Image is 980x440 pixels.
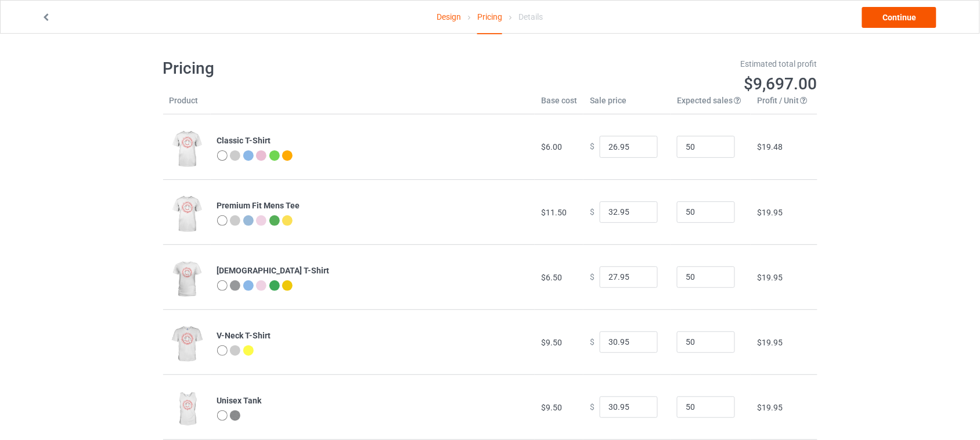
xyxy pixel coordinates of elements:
a: Design [437,1,461,33]
span: $ [590,142,595,152]
span: $ [590,207,595,217]
span: $9.50 [541,403,562,412]
span: $9.50 [541,338,562,347]
th: Sale price [583,95,671,114]
span: $19.95 [757,208,783,217]
a: Continue [862,7,936,28]
th: Product [163,95,211,114]
div: Details [519,1,543,33]
span: $19.48 [757,142,783,152]
span: $ [590,402,595,412]
b: Classic T-Shirt [217,136,271,145]
img: heather_texture.png [230,410,240,421]
div: Pricing [477,1,502,34]
span: $19.95 [757,403,783,412]
div: Estimated total profit [498,58,817,70]
b: Unisex Tank [217,396,262,405]
b: Premium Fit Mens Tee [217,201,300,210]
span: $ [590,272,595,282]
th: Expected sales [671,95,751,114]
span: $ [590,337,595,347]
h1: Pricing [163,58,482,79]
b: V-Neck T-Shirt [217,331,271,340]
span: $19.95 [757,338,783,347]
span: $6.00 [541,142,562,152]
span: $19.95 [757,273,783,282]
span: $9,697.00 [744,74,817,93]
span: $11.50 [541,208,567,217]
span: $6.50 [541,273,562,282]
th: Base cost [535,95,583,114]
th: Profit / Unit [751,95,817,114]
b: [DEMOGRAPHIC_DATA] T-Shirt [217,266,330,275]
